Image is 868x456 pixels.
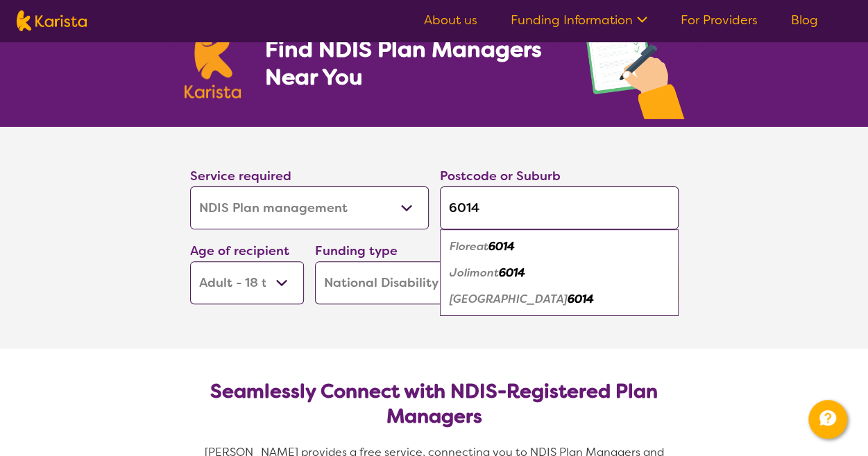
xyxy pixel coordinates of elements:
[808,400,847,439] button: Channel Menu
[185,24,241,98] img: Karista logo
[488,239,515,254] em: 6014
[201,379,667,429] h2: Seamlessly Connect with NDIS-Registered Plan Managers
[447,286,672,313] div: Wembley 6014
[424,12,477,28] a: About us
[447,260,672,286] div: Jolimont 6014
[440,186,679,229] input: Type
[315,243,398,259] label: Funding type
[791,12,818,28] a: Blog
[264,35,554,91] h1: Find NDIS Plan Managers Near You
[583,6,684,127] img: plan-management
[450,239,488,254] em: Floreat
[450,265,499,280] em: Jolimont
[681,12,758,28] a: For Providers
[17,10,87,31] img: Karista logo
[511,12,647,28] a: Funding Information
[440,168,561,184] label: Postcode or Suburb
[450,292,568,306] em: [GEOGRAPHIC_DATA]
[190,243,289,259] label: Age of recipient
[568,292,594,306] em: 6014
[499,265,525,280] em: 6014
[190,168,291,184] label: Service required
[447,234,672,260] div: Floreat 6014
